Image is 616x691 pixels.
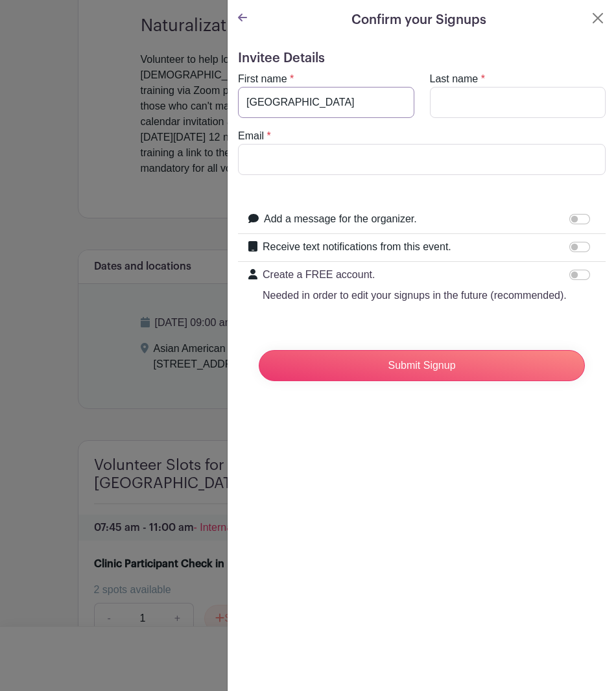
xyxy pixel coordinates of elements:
[238,128,264,144] label: Email
[259,350,585,381] input: Submit Signup
[263,267,567,283] p: Create a FREE account.
[590,10,606,26] button: Close
[238,51,606,66] h5: Invitee Details
[264,211,417,227] label: Add a message for the organizer.
[263,288,567,303] p: Needed in order to edit your signups in the future (recommended).
[430,71,479,87] label: Last name
[351,10,486,30] h5: Confirm your Signups
[238,71,287,87] label: First name
[263,239,451,255] label: Receive text notifications from this event.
